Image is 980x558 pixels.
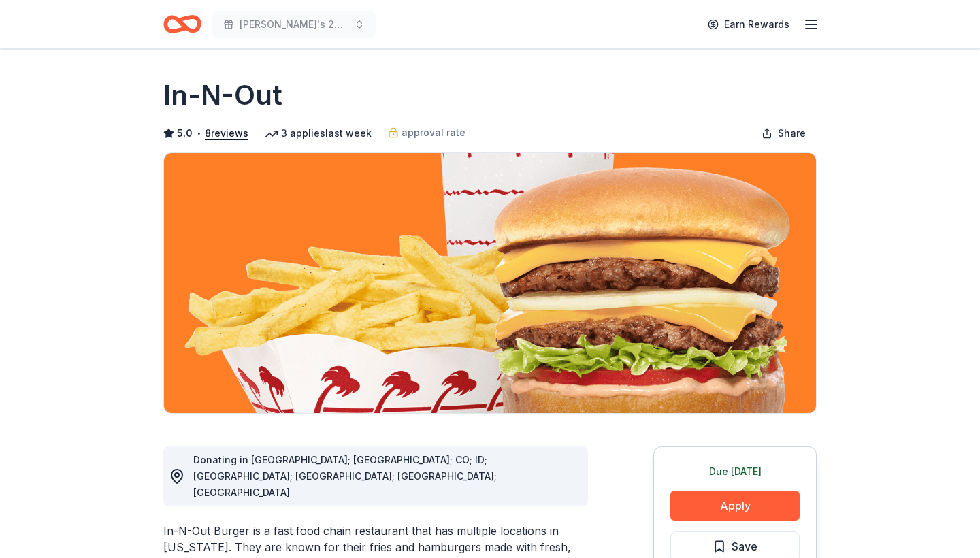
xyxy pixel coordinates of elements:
a: approval rate [388,125,465,141]
span: approval rate [402,125,465,141]
a: Earn Rewards [700,12,798,37]
span: • [197,128,201,139]
div: Due [DATE] [670,463,800,480]
span: Donating in [GEOGRAPHIC_DATA]; [GEOGRAPHIC_DATA]; CO; ID; [GEOGRAPHIC_DATA]; [GEOGRAPHIC_DATA]; [... [193,454,497,498]
span: 5.0 [177,125,193,142]
a: Home [163,8,201,40]
h1: In-N-Out [163,76,282,114]
span: Save [732,538,757,555]
img: Image for In-N-Out [164,153,816,413]
span: [PERSON_NAME]'s 2nd Annual [DATE] Ball [240,16,348,33]
button: Apply [670,491,800,521]
button: Share [751,120,817,147]
span: Share [778,125,806,142]
div: 3 applies last week [265,125,372,142]
button: [PERSON_NAME]'s 2nd Annual [DATE] Ball [212,11,376,38]
button: 8reviews [205,125,248,142]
